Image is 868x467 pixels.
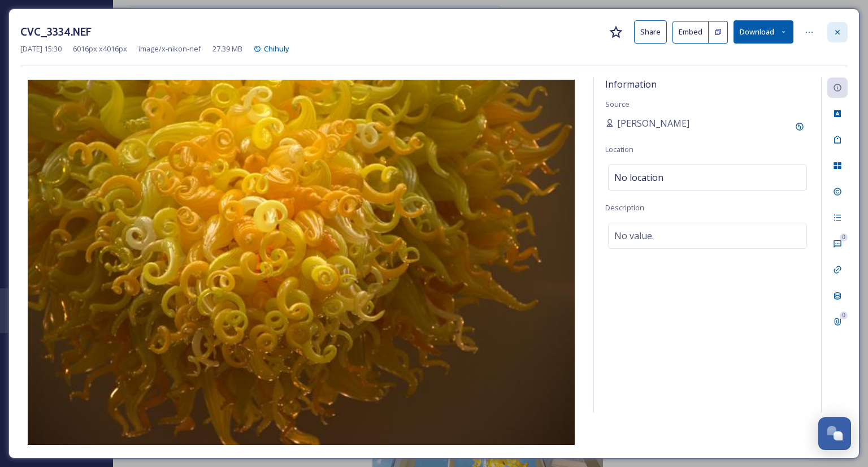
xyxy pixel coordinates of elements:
[614,229,654,243] span: No value.
[634,20,667,44] button: Share
[264,44,289,54] span: Chihuly
[73,44,127,54] span: 6016 px x 4016 px
[840,312,848,319] div: 0
[605,144,633,154] span: Location
[614,171,663,184] span: No location
[20,44,62,54] span: [DATE] 15:30
[840,233,848,241] div: 0
[617,116,689,130] span: [PERSON_NAME]
[605,202,644,213] span: Description
[818,417,851,450] button: Open Chat
[20,80,582,445] img: 5ea2103d-c3da-4f0b-ae6a-db3d1d01bf6d.jpg
[212,44,242,54] span: 27.39 MB
[672,21,709,44] button: Embed
[20,24,92,40] h3: CVC_3334.NEF
[734,20,793,44] button: Download
[605,78,657,90] span: Information
[605,99,630,109] span: Source
[138,44,201,54] span: image/x-nikon-nef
